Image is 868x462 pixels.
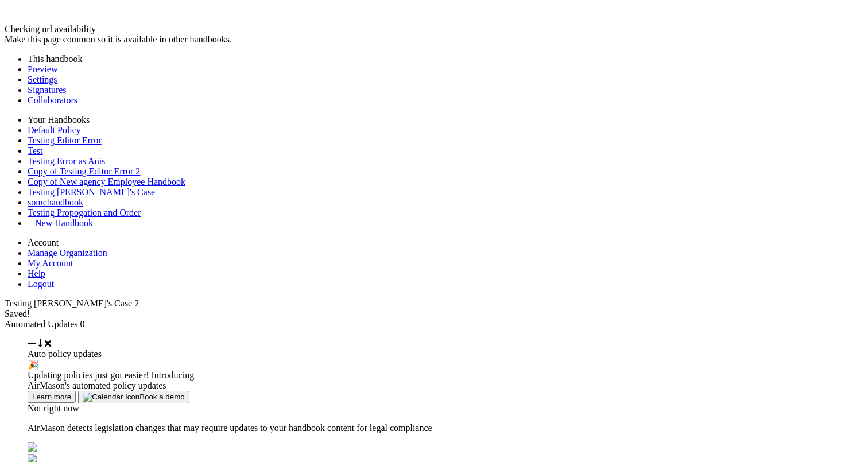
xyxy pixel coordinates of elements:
[5,319,78,329] span: Automated Updates
[28,349,102,359] span: Auto policy updates
[28,187,155,197] a: Testing [PERSON_NAME]'s Case
[28,135,102,145] a: Testing Editor Error
[28,248,107,258] a: Manage Organization
[28,115,863,125] li: Your Handbooks
[28,359,863,370] div: 🎉
[28,125,81,135] a: Default Policy
[28,381,863,391] div: AirMason's automated policy updates
[28,442,37,452] img: back.svg
[28,95,77,105] a: Collaborators
[28,156,105,166] a: Testing Error as Anis
[28,370,863,381] div: Updating policies just got easier! Introducing
[28,197,83,207] a: somehandbook
[5,309,30,319] span: Saved!
[5,24,96,34] span: Checking url availability
[28,423,863,433] p: AirMason detects legislation changes that may require updates to your handbook content for legal ...
[28,238,863,248] li: Account
[28,75,57,84] a: Settings
[28,391,76,403] button: Learn more
[5,34,863,45] div: Make this page common so it is available in other handbooks.
[28,218,93,228] a: + New Handbook
[28,177,185,187] a: Copy of New agency Employee Handbook
[28,146,42,156] a: Test
[80,319,85,329] span: 0
[28,269,45,278] a: Help
[28,208,141,218] a: Testing Propogation and Order
[5,298,139,308] span: Testing [PERSON_NAME]'s Case 2
[28,54,863,64] li: This handbook
[28,166,140,176] a: Copy of Testing Editor Error 2
[83,393,139,402] img: Calendar Icon
[28,85,67,95] a: Signatures
[28,279,54,289] a: Logout
[28,258,73,268] a: My Account
[78,391,189,403] button: Book a demo
[28,64,57,74] a: Preview
[28,403,863,414] div: Not right now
